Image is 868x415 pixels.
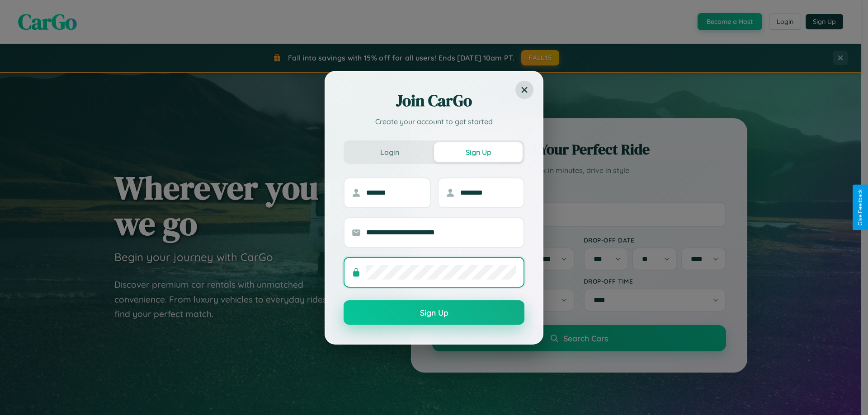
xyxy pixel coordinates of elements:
div: Give Feedback [857,189,863,226]
button: Sign Up [344,300,524,325]
p: Create your account to get started [344,116,524,127]
button: Sign Up [434,142,523,162]
button: Login [345,142,434,162]
h2: Join CarGo [344,90,524,112]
